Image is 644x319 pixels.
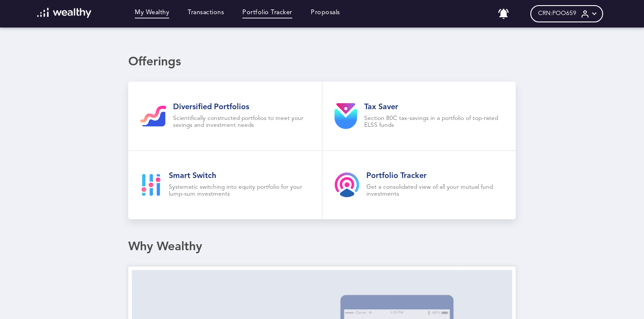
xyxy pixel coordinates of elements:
[128,240,516,255] div: Why Wealthy
[169,184,310,198] p: Systematic switching into equity portfolio for your lump-sum investments
[364,102,504,112] h2: Tax Saver
[169,171,310,181] h2: Smart Switch
[173,115,310,129] p: Scientifically constructed portfolios to meet your savings and investment needs
[242,9,292,18] a: Portfolio Tracker
[128,55,516,70] div: Offerings
[322,151,516,220] a: Portfolio TrackerGet a consolidated view of all your mutual fund investments
[538,10,576,17] span: CRN: POO659
[188,9,224,18] a: Transactions
[140,106,166,126] img: gi-goal-icon.svg
[366,184,504,198] p: Get a consolidated view of all your mutual fund investments
[128,151,322,220] a: Smart SwitchSystematic switching into equity portfolio for your lump-sum investments
[366,171,504,181] h2: Portfolio Tracker
[322,82,516,150] a: Tax SaverSection 80C tax-savings in a portfolio of top-rated ELSS funds
[140,174,162,196] img: smart-goal-icon.svg
[364,115,504,129] p: Section 80C tax-savings in a portfolio of top-rated ELSS funds
[135,9,169,18] a: My Wealthy
[334,172,359,197] img: product-tracker.svg
[128,82,322,150] a: Diversified PortfoliosScientifically constructed portfolios to meet your savings and investment n...
[311,9,340,18] a: Proposals
[334,103,357,129] img: product-tax.svg
[37,8,92,18] img: wl-logo-white.svg
[173,102,310,112] h2: Diversified Portfolios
